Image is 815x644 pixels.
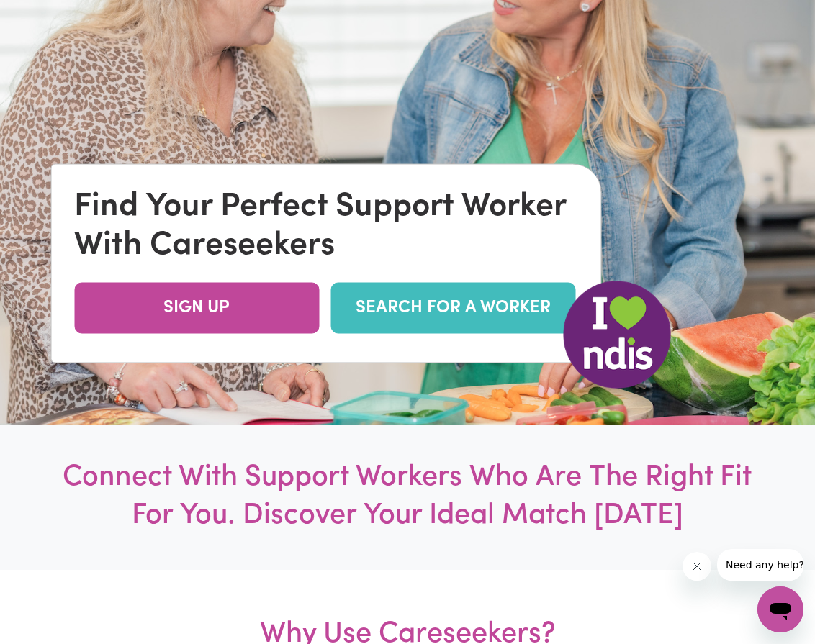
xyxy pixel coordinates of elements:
span: Need any help? [9,10,87,22]
h1: Connect With Support Workers Who Are The Right Fit For You. Discover Your Ideal Match [DATE] [41,459,775,535]
a: SEARCH FOR A WORKER [330,283,575,334]
iframe: Close message [683,552,711,581]
img: NDIS Logo [563,281,671,389]
iframe: Message from company [717,549,803,581]
iframe: Button to launch messaging window [757,586,803,632]
a: SIGN UP [74,283,319,334]
div: Find Your Perfect Support Worker With Careseekers [74,188,577,266]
